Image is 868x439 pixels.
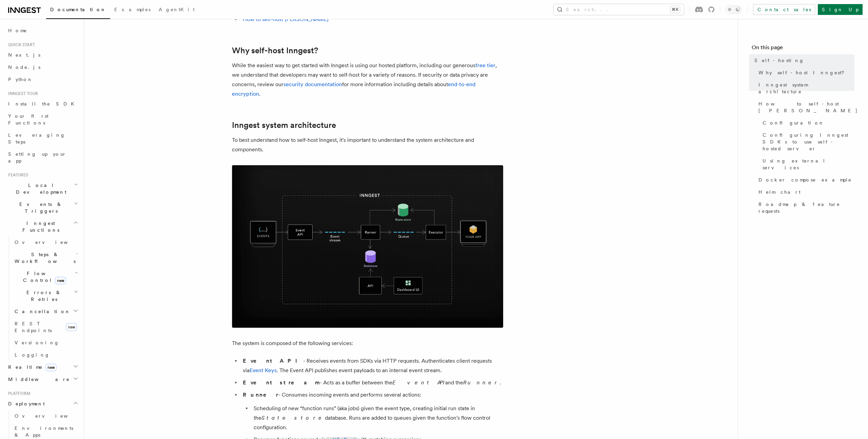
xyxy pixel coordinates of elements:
[5,400,45,407] span: Deployment
[763,157,854,171] span: Using external services
[8,64,40,70] span: Node.js
[5,24,80,37] a: Home
[155,2,199,18] a: AgentKit
[15,240,84,245] span: Overview
[5,148,80,167] a: Setting up your app
[232,120,336,130] a: Inngest system architecture
[554,4,684,15] button: Search...⌘K
[114,7,151,12] span: Examples
[8,151,66,164] span: Setting up your app
[8,132,65,145] span: Leveraging Steps
[12,236,80,248] a: Overview
[5,179,80,198] button: Local Development
[12,410,80,422] a: Overview
[5,110,80,129] a: Your first Functions
[758,201,854,214] span: Roadmap & feature requests
[5,73,80,85] a: Python
[760,117,854,129] a: Configuration
[463,379,500,386] em: Runner
[12,318,80,337] a: REST Endpointsnew
[5,364,57,370] span: Realtime
[5,217,80,236] button: Inngest Functions
[760,129,854,155] a: Configuring Inngest SDKs to use self-hosted server
[8,27,27,34] span: Home
[5,236,80,361] div: Inngest Functions
[12,337,80,349] a: Versioning
[756,174,854,186] a: Docker compose example
[250,367,277,374] a: Event Keys
[12,289,74,303] span: Errors & Retries
[760,155,854,174] a: Using external services
[55,277,66,284] span: new
[15,340,59,345] span: Versioning
[756,198,854,217] a: Roadmap & feature requests
[5,98,80,110] a: Install the SDK
[232,46,318,55] a: Why self-host Inngest?
[758,176,852,183] span: Docker compose example
[5,61,80,73] a: Node.js
[763,132,854,152] span: Configuring Inngest SDKs to use self-hosted server
[5,398,80,410] button: Deployment
[12,286,80,305] button: Errors & Retries
[8,52,40,58] span: Next.js
[5,376,70,383] span: Middleware
[756,186,854,198] a: Helm chart
[392,379,445,386] em: Event API
[261,415,325,421] em: State store
[5,220,73,233] span: Inngest Functions
[5,391,31,396] span: Platform
[758,189,801,195] span: Helm chart
[756,98,854,117] a: How to self-host [PERSON_NAME]
[758,69,849,76] span: Why self-host Inngest?
[670,6,680,13] kbd: ⌘K
[5,182,74,195] span: Local Development
[818,4,863,15] a: Sign Up
[752,54,854,66] a: Self-hosting
[241,378,503,387] li: - Acts as a buffer between the and the .
[66,323,77,331] span: new
[12,267,80,286] button: Flow Controlnew
[12,251,76,265] span: Steps & Workflows
[243,358,303,364] strong: Event API
[159,7,195,12] span: AgentKit
[243,379,320,386] strong: Event stream
[5,201,74,214] span: Events & Triggers
[726,5,742,14] button: Toggle dark mode
[12,270,75,284] span: Flow Control
[763,119,824,126] span: Configuration
[12,308,71,315] span: Cancellation
[232,61,503,99] p: While the easiest way to get started with Inngest is using our hosted platform, including our gen...
[753,4,815,15] a: Contact sales
[45,364,57,371] span: new
[754,57,804,64] span: Self-hosting
[12,305,80,318] button: Cancellation
[283,81,342,88] a: security documentation
[758,81,854,95] span: Inngest system architecture
[8,77,33,82] span: Python
[8,113,48,126] span: Your first Functions
[232,165,503,328] img: Inngest system architecture diagram
[252,404,503,432] li: Scheduling of new “function runs” (aka jobs) given the event type, creating initial run state in ...
[5,172,28,178] span: Features
[5,49,80,61] a: Next.js
[241,356,503,375] li: - Receives events from SDKs via HTTP requests. Authenticates client requests via . The Event API ...
[475,62,495,69] a: free tier
[752,43,854,54] h4: On this page
[756,66,854,79] a: Why self-host Inngest?
[758,100,858,114] span: How to self-host [PERSON_NAME]
[15,321,52,333] span: REST Endpoints
[5,361,80,373] button: Realtimenew
[5,129,80,148] a: Leveraging Steps
[756,79,854,98] a: Inngest system architecture
[15,413,84,419] span: Overview
[12,248,80,267] button: Steps & Workflows
[15,425,73,438] span: Environments & Apps
[5,198,80,217] button: Events & Triggers
[232,339,503,348] p: The system is composed of the following services:
[46,2,110,19] a: Documentation
[50,7,106,12] span: Documentation
[5,373,80,385] button: Middleware
[232,135,503,154] p: To best understand how to self-host Inngest, it's important to understand the system architecture...
[8,101,78,107] span: Install the SDK
[5,42,35,47] span: Quick start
